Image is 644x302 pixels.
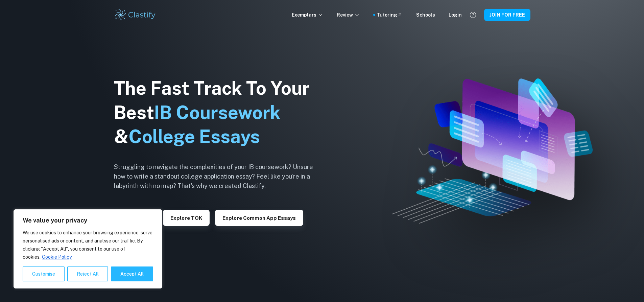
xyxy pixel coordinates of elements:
button: Customise [23,266,65,281]
button: Help and Feedback [467,9,479,21]
button: Explore Common App essays [215,210,303,226]
button: Accept All [111,266,153,281]
button: Reject All [67,266,108,281]
button: JOIN FOR FREE [484,9,530,21]
h6: Struggling to navigate the complexities of your IB coursework? Unsure how to write a standout col... [114,162,324,191]
img: Clastify hero [392,78,593,224]
a: Cookie Policy [42,254,72,260]
p: We use cookies to enhance your browsing experience, serve personalised ads or content, and analys... [23,229,153,261]
a: Login [449,11,462,19]
p: Review [337,11,360,19]
a: Explore TOK [163,214,210,221]
h1: The Fast Track To Your Best & [114,76,324,149]
p: Exemplars [292,11,323,19]
a: Explore Common App essays [215,214,303,221]
span: IB Coursework [154,102,281,123]
img: Clastify logo [114,8,157,22]
p: We value your privacy [23,216,153,225]
div: We value your privacy [14,209,162,288]
a: Schools [416,11,435,19]
button: Explore TOK [163,210,210,226]
span: College Essays [128,126,260,147]
a: Tutoring [377,11,403,19]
